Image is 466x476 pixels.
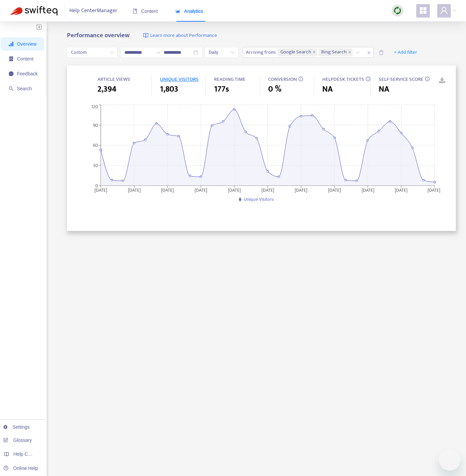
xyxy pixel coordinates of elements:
tspan: 90 [93,121,98,129]
span: appstore [419,6,427,15]
span: Unique Visitors [244,195,274,203]
span: Custom [71,47,114,57]
tspan: 120 [91,103,98,111]
span: NA [322,83,333,95]
img: Swifteq [10,6,57,16]
tspan: [DATE] [228,186,241,194]
span: container [9,56,14,61]
img: sync.dc5367851b00ba804db3.png [393,6,402,15]
span: to [156,50,161,55]
span: Feedback [17,71,38,76]
tspan: 0 [95,182,98,189]
span: NA [379,83,389,95]
tspan: [DATE] [328,186,341,194]
tspan: [DATE] [161,186,174,194]
tspan: 60 [93,141,98,149]
span: SELF-SERVICE SCORE [379,75,423,84]
span: 177s [214,83,229,95]
tspan: [DATE] [428,186,441,194]
span: signal [9,42,14,46]
span: Overview [17,41,37,47]
span: ARTICLE VIEWS [97,75,130,84]
span: close [365,49,373,57]
tspan: [DATE] [395,186,408,194]
span: UNIQUE VISITORS [160,75,199,84]
span: Daily [209,47,234,57]
a: Glossary [3,437,32,443]
b: Performance overview [67,30,130,41]
span: message [9,71,14,76]
button: + Add filter [389,47,422,58]
span: close [312,50,316,54]
span: close [348,50,351,54]
span: Bing Search [319,48,353,56]
span: Bing Search [321,48,347,56]
tspan: [DATE] [128,186,141,194]
span: HELPDESK TICKETS [322,75,364,84]
span: Content [17,56,33,62]
span: search [9,86,14,91]
span: delete [379,50,384,55]
tspan: [DATE] [261,186,274,194]
span: Arriving from : [243,47,277,57]
span: 2,394 [97,83,116,95]
span: swap-right [156,50,161,55]
tspan: [DATE] [295,186,308,194]
a: Learn more about Performance [143,32,217,40]
tspan: 30 [93,162,98,169]
span: area-chart [176,9,180,14]
span: 1,803 [160,83,178,95]
span: Google Search [280,48,311,56]
span: Help Centers [14,451,41,457]
span: READING TIME [214,75,246,84]
span: Content [133,8,158,14]
span: CONVERSION [268,75,297,84]
span: Help Center Manager [69,4,117,17]
span: Google Search [278,48,317,56]
span: Learn more about Performance [150,32,217,40]
span: + Add filter [394,48,417,56]
iframe: Button to launch messaging window [439,449,461,471]
span: Analytics [176,8,203,14]
tspan: [DATE] [94,186,107,194]
a: Online Help [3,466,38,471]
tspan: [DATE] [195,186,208,194]
span: Search [17,86,32,91]
span: 0 % [268,83,281,95]
tspan: [DATE] [362,186,374,194]
span: book [133,9,137,14]
img: image-link [143,33,148,38]
a: Settings [3,424,30,430]
span: user [440,6,448,15]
